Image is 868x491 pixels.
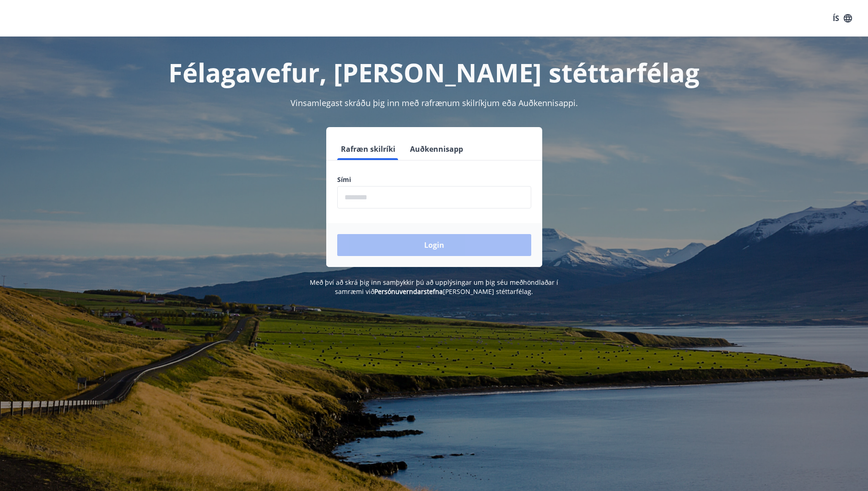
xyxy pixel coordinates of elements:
[337,175,531,184] label: Sími
[828,10,857,27] button: ÍS
[310,278,558,296] span: Með því að skrá þig inn samþykkir þú að upplýsingar um þig séu meðhöndlaðar í samræmi við [PERSON...
[116,55,753,90] h1: Félagavefur, [PERSON_NAME] stéttarfélag
[337,138,399,160] button: Rafræn skilríki
[406,138,467,160] button: Auðkennisapp
[374,287,443,296] a: Persónuverndarstefna
[291,97,578,108] span: Vinsamlegast skráðu þig inn með rafrænum skilríkjum eða Auðkennisappi.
